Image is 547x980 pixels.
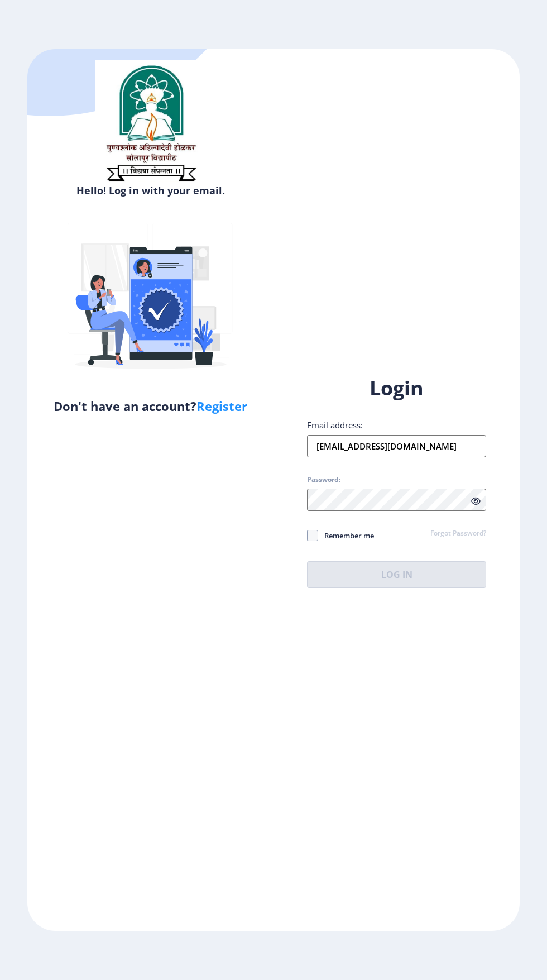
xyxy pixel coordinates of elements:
[307,435,486,457] input: Email address
[36,397,265,415] h5: Don't have an account?
[196,398,247,414] a: Register
[430,529,486,539] a: Forgot Password?
[95,60,207,187] img: sulogo.png
[53,202,248,397] img: Verified-rafiki.svg
[307,475,340,484] label: Password:
[307,375,486,401] h1: Login
[307,419,363,431] label: Email address:
[307,561,486,588] button: Log In
[318,529,374,542] span: Remember me
[36,184,265,197] h6: Hello! Log in with your email.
